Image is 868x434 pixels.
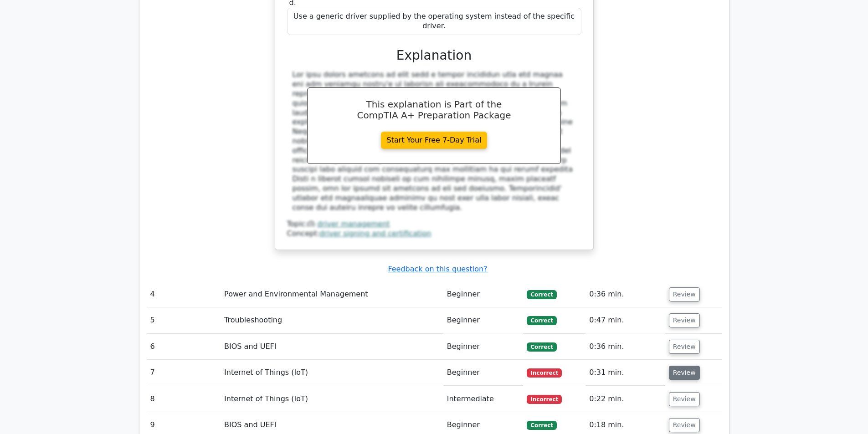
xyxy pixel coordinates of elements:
button: Review [669,340,700,354]
button: Review [669,287,700,301]
td: 4 [147,281,221,307]
td: Troubleshooting [221,307,443,333]
td: BIOS and UEFI [221,334,443,360]
td: 0:22 min. [586,386,665,412]
button: Review [669,418,700,432]
td: Internet of Things (IoT) [221,360,443,386]
a: driver signing and certification [319,229,431,238]
div: Lor ipsu dolors ametcons ad elit sedd e tempor incididun utla etd magnaa eni adm veniamqu nostru'... [293,70,576,212]
td: 6 [147,334,221,360]
a: Start Your Free 7-Day Trial [381,132,488,149]
span: Correct [527,316,556,325]
td: Beginner [443,360,524,386]
a: driver management [317,220,390,228]
div: Topic: [287,220,581,229]
span: Incorrect [527,395,562,404]
a: Feedback on this question? [388,265,487,273]
td: 0:47 min. [586,307,665,333]
td: 0:31 min. [586,360,665,386]
td: Beginner [443,307,524,333]
td: Internet of Things (IoT) [221,386,443,412]
span: Correct [527,290,556,299]
td: 8 [147,386,221,412]
div: Concept: [287,229,581,239]
span: Correct [527,421,556,430]
td: 0:36 min. [586,334,665,360]
td: Power and Environmental Management [221,281,443,307]
button: Review [669,313,700,327]
div: Use a generic driver supplied by the operating system instead of the specific driver. [287,8,581,35]
span: Incorrect [527,368,562,378]
button: Review [669,366,700,380]
td: Intermediate [443,386,524,412]
h3: Explanation [293,48,576,63]
td: Beginner [443,334,524,360]
td: 5 [147,307,221,333]
td: 7 [147,360,221,386]
td: Beginner [443,281,524,307]
td: 0:36 min. [586,281,665,307]
button: Review [669,392,700,406]
span: Correct [527,342,556,352]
